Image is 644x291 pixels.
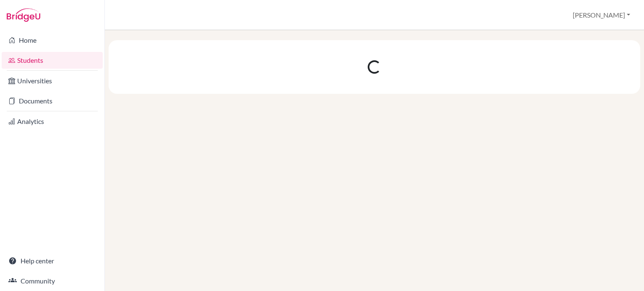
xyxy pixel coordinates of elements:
[569,7,634,23] button: [PERSON_NAME]
[2,32,103,49] a: Home
[2,52,103,69] a: Students
[2,93,103,109] a: Documents
[7,8,40,22] img: Bridge-U
[2,113,103,130] a: Analytics
[2,273,103,289] a: Community
[2,72,103,89] a: Universities
[2,252,103,269] a: Help center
